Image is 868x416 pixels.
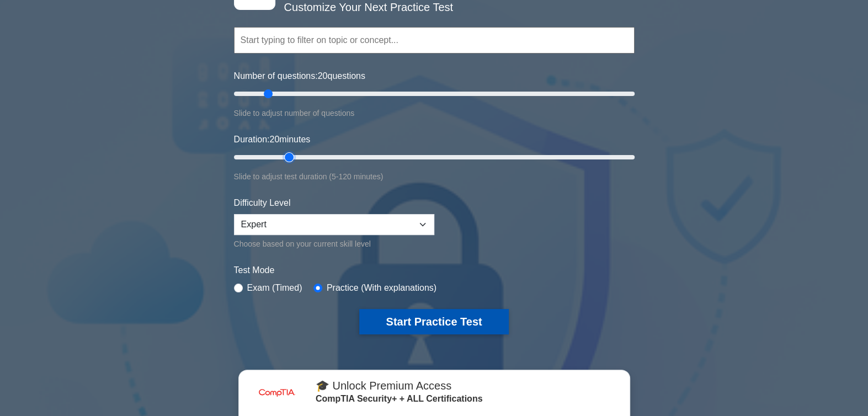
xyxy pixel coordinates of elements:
[234,264,635,277] label: Test Mode
[327,281,436,295] label: Practice (With explanations)
[318,71,328,81] span: 20
[234,133,311,146] label: Duration: minutes
[269,135,279,144] span: 20
[234,70,365,83] label: Number of questions: questions
[234,106,635,120] div: Slide to adjust number of questions
[234,27,635,54] input: Start typing to filter on topic or concept...
[359,309,508,334] button: Start Practice Test
[247,281,302,295] label: Exam (Timed)
[234,196,291,210] label: Difficulty Level
[234,170,635,183] div: Slide to adjust test duration (5-120 minutes)
[234,237,434,250] div: Choose based on your current skill level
